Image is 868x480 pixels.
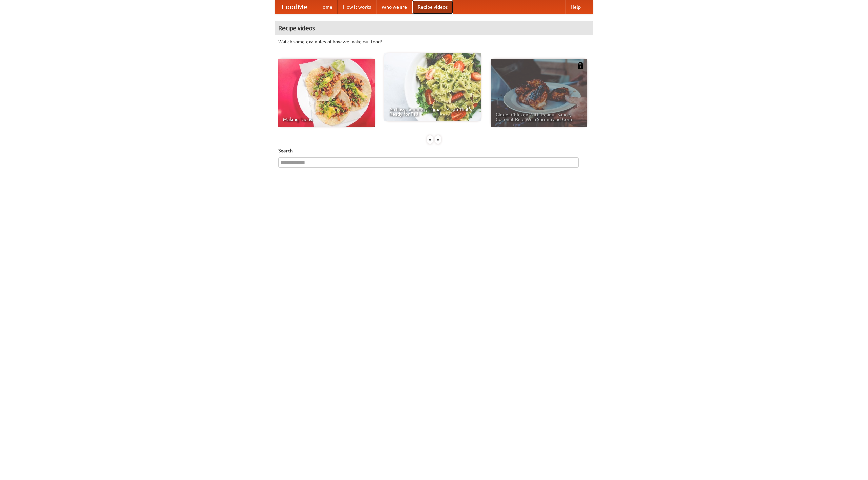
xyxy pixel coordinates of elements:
span: An Easy, Summery Tomato Pasta That's Ready for Fall [389,107,476,116]
a: An Easy, Summery Tomato Pasta That's Ready for Fall [384,53,481,121]
h5: Search [278,147,590,154]
p: Watch some examples of how we make our food! [278,38,590,45]
a: Recipe videos [412,0,453,14]
div: » [435,135,441,144]
a: How it works [338,0,376,14]
img: 483408.png [577,62,584,69]
a: Home [314,0,338,14]
a: Making Tacos [278,59,375,127]
a: Help [565,0,586,14]
div: « [427,135,433,144]
h4: Recipe videos [275,21,593,35]
span: Making Tacos [283,117,370,122]
a: FoodMe [275,0,314,14]
a: Who we are [376,0,412,14]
